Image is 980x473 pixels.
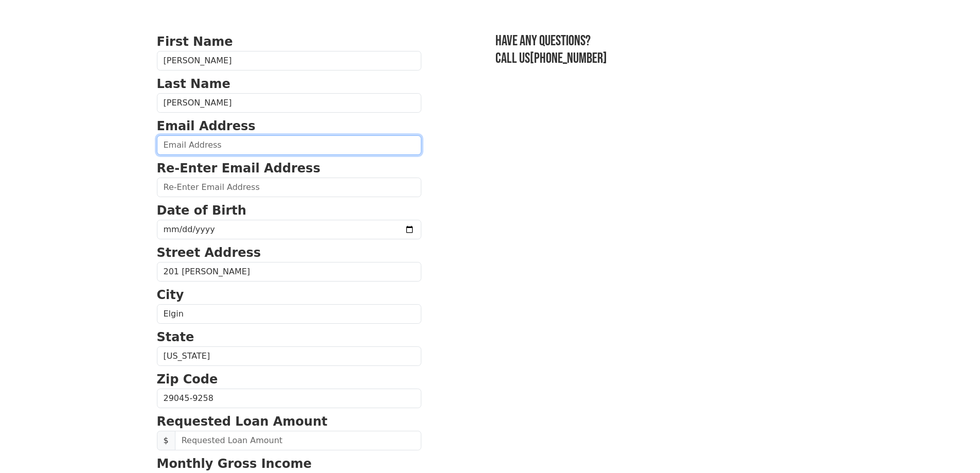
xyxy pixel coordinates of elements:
[157,372,218,387] strong: Zip Code
[157,304,421,324] input: City
[157,246,261,260] strong: Street Address
[157,119,256,133] strong: Email Address
[495,50,824,67] h3: Call us
[157,203,246,218] strong: Date of Birth
[157,454,421,473] p: Monthly Gross Income
[157,262,421,282] input: Street Address
[157,414,328,429] strong: Requested Loan Amount
[175,431,421,450] input: Requested Loan Amount
[157,34,233,49] strong: First Name
[157,389,421,408] input: Zip Code
[495,32,824,50] h3: Have any questions?
[157,93,421,113] input: Last Name
[157,51,421,71] input: First Name
[157,431,175,450] span: $
[157,178,421,197] input: Re-Enter Email Address
[157,330,194,344] strong: State
[157,161,320,176] strong: Re-Enter Email Address
[157,77,230,91] strong: Last Name
[530,50,607,67] a: [PHONE_NUMBER]
[157,288,184,302] strong: City
[157,135,421,155] input: Email Address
